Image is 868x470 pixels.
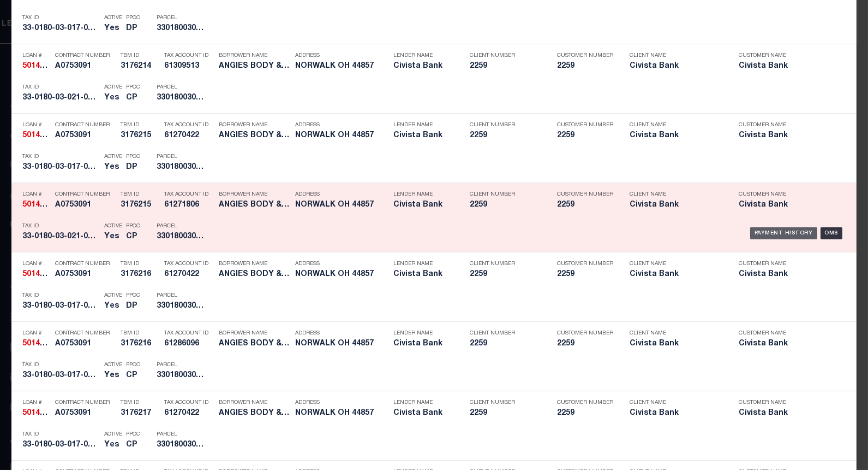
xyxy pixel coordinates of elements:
p: Active [104,154,122,160]
p: Client Name [630,399,722,406]
h5: Yes [104,24,121,33]
p: PPCC [126,292,140,299]
p: Loan # [22,330,50,337]
div: Payment History [750,227,817,239]
h5: 33-0180-03-021-0700 [22,93,99,103]
h5: A0753091 [55,201,115,210]
p: Contract Number [55,52,115,59]
p: Loan # [22,122,50,128]
p: Customer Name [739,330,831,337]
p: Borrower Name [219,330,290,337]
h5: A0753091 [55,62,115,71]
strong: 5014776 [22,340,53,348]
h5: 5014776 [22,131,50,140]
h5: Yes [104,302,121,311]
p: Contract Number [55,261,115,267]
h5: ANGIES BODY & FRAME INC [219,270,290,279]
h5: A0753091 [55,131,115,140]
h5: NORWALK OH 44857 [295,409,388,418]
p: PPCC [126,223,140,230]
h5: Civista Bank [630,62,722,71]
h5: 3176214 [121,62,159,71]
p: Client Name [630,261,722,267]
p: Tax ID [22,431,99,438]
h5: Yes [104,93,121,103]
h5: Yes [104,163,121,172]
strong: 5014776 [22,62,53,70]
p: Customer Number [557,261,613,267]
p: Lender Name [393,261,453,267]
h5: NORWALK OH 44857 [295,201,388,210]
h5: 2259 [470,270,541,279]
p: Active [104,223,122,230]
p: Customer Name [739,52,831,59]
h5: ANGIES BODY & FRAME INC [219,131,290,140]
h5: Civista Bank [393,131,453,140]
h5: Civista Bank [393,270,453,279]
h5: 2259 [470,62,541,71]
p: Contract Number [55,191,115,198]
h5: 61270422 [164,270,213,279]
h5: Civista Bank [630,270,722,279]
h5: 330180030210700 [157,93,206,103]
p: Parcel [157,154,206,160]
p: TBM ID [121,399,159,406]
p: Client Number [470,191,541,198]
h5: 5014776 [22,201,50,210]
p: Tax Account ID [164,191,213,198]
p: Tax Account ID [164,330,213,337]
p: TBM ID [121,52,159,59]
p: Loan # [22,261,50,267]
h5: Civista Bank [393,339,453,349]
p: Loan # [22,52,50,59]
p: Lender Name [393,191,453,198]
h5: 2259 [470,339,541,349]
p: Tax Account ID [164,399,213,406]
strong: 5014776 [22,409,53,417]
p: Lender Name [393,399,453,406]
p: Customer Name [739,399,831,406]
h5: 3176217 [121,409,159,418]
p: Parcel [157,292,206,299]
h5: DP [126,302,140,311]
p: Client Name [630,52,722,59]
p: Tax ID [22,223,99,230]
h5: Civista Bank [739,339,831,349]
h5: Civista Bank [630,409,722,418]
h5: 2259 [470,131,541,140]
p: Contract Number [55,399,115,406]
h5: 33-0180-03-017-0100 [22,24,99,33]
h5: ANGIES BODY & FRAME INC [219,201,290,210]
h5: Civista Bank [630,201,722,210]
h5: 5014776 [22,409,50,418]
p: Client Number [470,122,541,128]
p: Loan # [22,191,50,198]
h5: 3176215 [121,131,159,140]
p: TBM ID [121,191,159,198]
p: Borrower Name [219,52,290,59]
h5: 330180030210600 [157,232,206,242]
p: Lender Name [393,122,453,128]
p: Customer Name [739,122,831,128]
h5: A0753091 [55,270,115,279]
h5: CP [126,232,140,242]
p: Tax Account ID [164,122,213,128]
p: PPCC [126,15,140,21]
h5: 5014776 [22,62,50,71]
p: Borrower Name [219,261,290,267]
p: Parcel [157,223,206,230]
p: Customer Number [557,52,613,59]
p: Borrower Name [219,191,290,198]
p: Client Number [470,330,541,337]
h5: 2259 [470,201,541,210]
p: Active [104,15,122,21]
h5: 3176216 [121,270,159,279]
p: Borrower Name [219,122,290,128]
p: Contract Number [55,330,115,337]
div: OMS [821,227,843,239]
p: Tax ID [22,154,99,160]
p: Customer Number [557,122,613,128]
p: Client Number [470,399,541,406]
h5: 330180030170100 [157,24,206,33]
p: Customer Name [739,261,831,267]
